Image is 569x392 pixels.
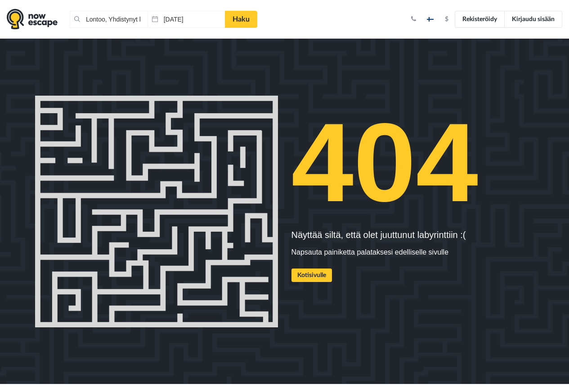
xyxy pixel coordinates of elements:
[440,15,453,24] button: $
[291,269,332,282] a: Kotisivulle
[291,230,534,240] h5: Näyttää siltä, että olet juuttunut labyrinttiin :(
[455,11,505,28] a: Rekisteröidy
[504,11,562,28] a: Kirjaudu sisään
[445,16,448,22] strong: $
[225,11,257,28] a: Haku
[70,11,148,28] input: Sijainti tai huoneen nimi
[291,96,534,230] h1: 404
[7,9,58,30] img: logo
[148,11,225,28] input: Päivä
[427,17,434,22] img: fi.jpg
[291,247,534,258] p: Napsauta painiketta palataksesi edelliselle sivulle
